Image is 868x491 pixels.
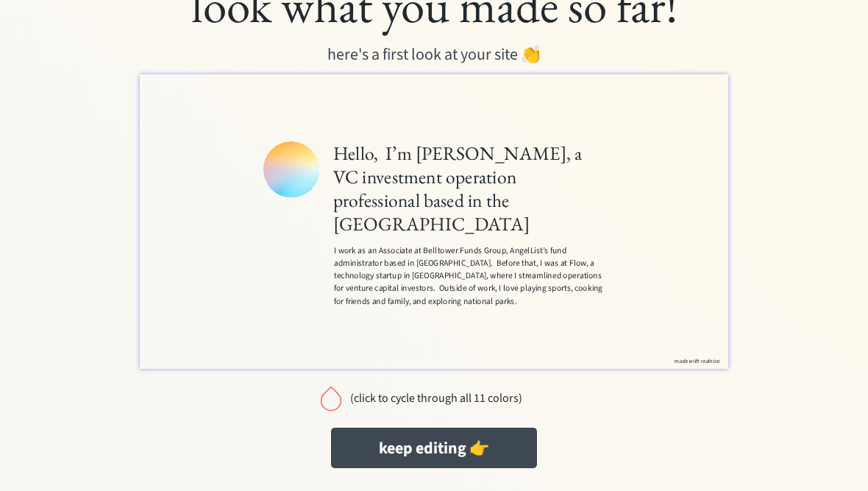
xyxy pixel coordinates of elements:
button: keep editing 👉 [331,428,537,468]
img: Michael Guidi [193,105,281,193]
h1: Hello, I’m [PERSON_NAME], a VC investment operation professional based in the [GEOGRAPHIC_DATA] [302,105,725,252]
div: (click to cycle through all 11 colors) [349,392,522,406]
p: I work as an Associate at Belltower Funds Group, AngelList’s fund administrator based in [GEOGRAP... [303,265,724,364]
div: here's a first look at your site 👏 [147,43,721,67]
